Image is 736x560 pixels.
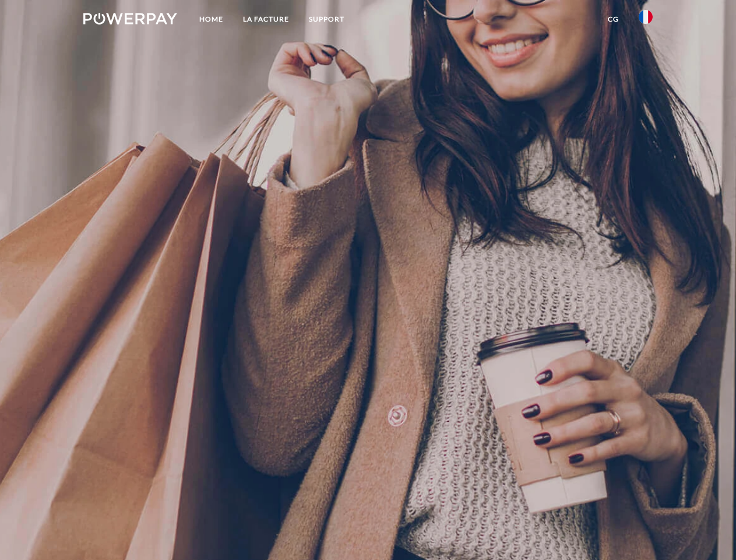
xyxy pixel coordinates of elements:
[233,9,299,30] a: LA FACTURE
[598,9,629,30] a: CG
[299,9,354,30] a: Support
[83,13,177,24] img: logo-powerpay-white.svg
[639,10,653,24] img: fr
[189,9,233,30] a: Home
